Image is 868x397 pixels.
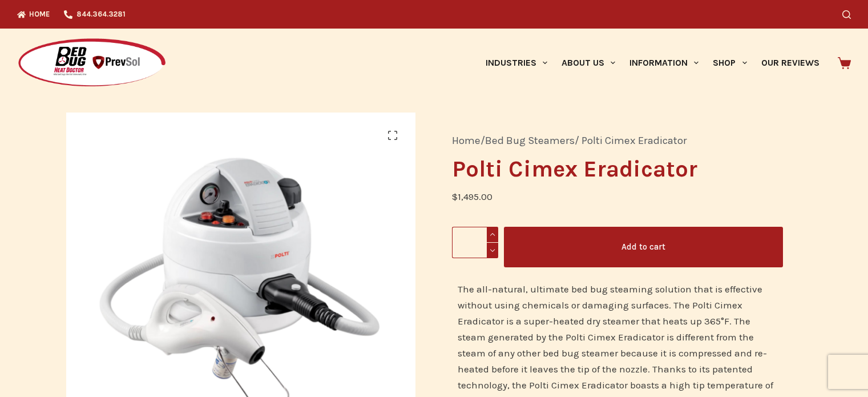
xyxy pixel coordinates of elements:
[478,29,554,97] a: Industries
[504,227,782,267] button: Add to cart
[381,124,404,147] a: View full-screen image gallery
[554,29,622,97] a: About Us
[478,29,826,97] nav: Primary
[485,134,575,147] a: Bed Bug Steamers
[706,29,754,97] a: Shop
[452,158,783,181] h1: Polti Cimex Eradicator
[452,227,499,258] input: Product quantity
[623,29,706,97] a: Information
[17,38,167,89] img: Prevsol/Bed Bug Heat Doctor
[754,29,826,97] a: Our Reviews
[842,10,851,19] button: Search
[452,191,458,202] span: $
[452,191,492,202] bdi: 1,495.00
[452,134,481,147] a: Home
[452,132,783,150] nav: Breadcrumb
